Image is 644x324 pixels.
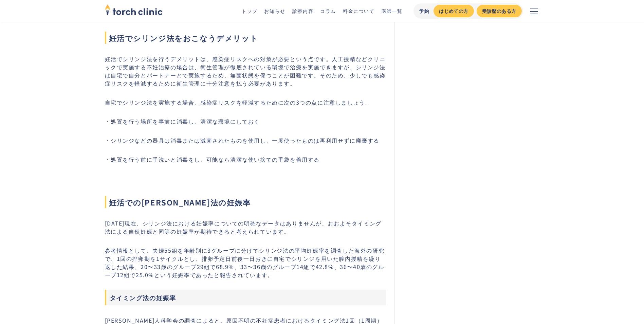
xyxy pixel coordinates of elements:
p: 自宅でシリンジ法を実施する場合、感染症リスクを軽減するために次の3つの点に注意しましょう。 [105,98,386,106]
p: ・処置を行う前に手洗いと消毒をし、可能なら清潔な使い捨ての手袋を着用する [105,155,386,163]
a: 料金について [343,7,375,14]
div: はじめての方 [439,7,468,15]
a: お知らせ [264,7,285,14]
img: torch clinic [105,2,163,17]
a: コラム [320,7,336,14]
p: 参考情報として、夫婦55組を年齢別に3グループに分けてシリンジ法の平均妊娠率を調査した海外の研究で、1回の排卵期を1サイクルとし、排卵予定日前後一日おきに自宅でシリンジを用いた膣内授精を繰り返し... [105,246,386,279]
a: 診療内容 [292,7,313,14]
h3: タイミング法の妊娠率 [105,290,386,305]
span: 妊活でシリンジ法をおこなうデメリット [105,32,386,44]
a: トップ [242,7,258,14]
span: 妊活での[PERSON_NAME]法の妊娠率 [105,196,386,208]
div: 予約 [419,7,429,15]
p: [DATE]現在、シリンジ法における妊娠率についての明確なデータはありませんが、おおよそタイミング法による自然妊娠と同等の妊娠率が期待できると考えられています。 [105,219,386,235]
a: 医師一覧 [382,7,403,14]
a: はじめての方 [434,5,474,17]
a: home [105,5,163,17]
p: ・シリンジなどの器具は消毒または滅菌されたものを使用し、一度使ったものは再利用せずに廃棄する [105,136,386,144]
p: ・処置を行う場所を事前に消毒し、清潔な環境にしておく [105,117,386,125]
p: 妊活でシリンジ法を行うデメリットは、感染症リスクへの対策が必要という点です。人工授精などクリニックで実施する不妊治療の場合は、衛生管理が徹底されている環境で治療を実施できますが、シリンジ法は自宅... [105,55,386,87]
div: 受診歴のある方 [482,7,516,15]
a: 受診歴のある方 [477,5,522,17]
